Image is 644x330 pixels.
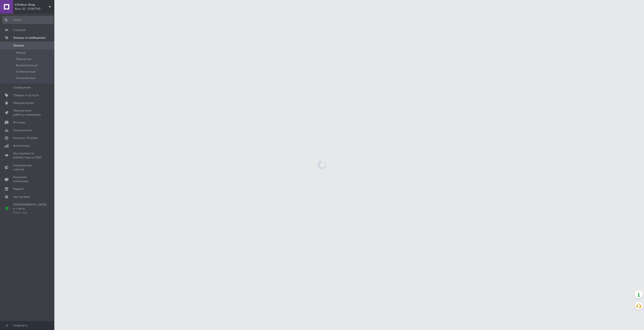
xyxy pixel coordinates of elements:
span: Отмененные [16,70,36,74]
span: Показатели работы компании [13,109,42,117]
span: Принятые [16,57,31,61]
span: Оплаченные [16,76,35,80]
span: [DEMOGRAPHIC_DATA] и счета [13,203,47,215]
span: Инструменты вебмастера и SEO [13,151,42,160]
span: Покупатели [13,128,32,132]
span: Товары и услуги [13,93,39,97]
span: Уведомления [13,101,34,105]
div: Prom топ [13,211,47,215]
span: Каталог ProSale [13,136,38,140]
span: Кошелек компании [13,175,42,183]
span: Cifrobus Shop [15,3,49,7]
span: Главная [13,28,26,32]
span: Сообщения [13,86,31,90]
span: Аналитика [13,144,30,148]
span: Управление сайтом [13,163,42,172]
div: Ваш ID: 3596790 [15,7,54,11]
span: Выполненные [16,63,38,67]
span: Настройки [13,195,30,199]
span: Отзывы [13,120,25,124]
span: Новые [16,51,26,55]
span: Заказы [13,43,24,48]
span: Маркет [13,187,25,191]
span: Заказы и сообщения [13,36,45,40]
input: Поиск [2,16,53,24]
